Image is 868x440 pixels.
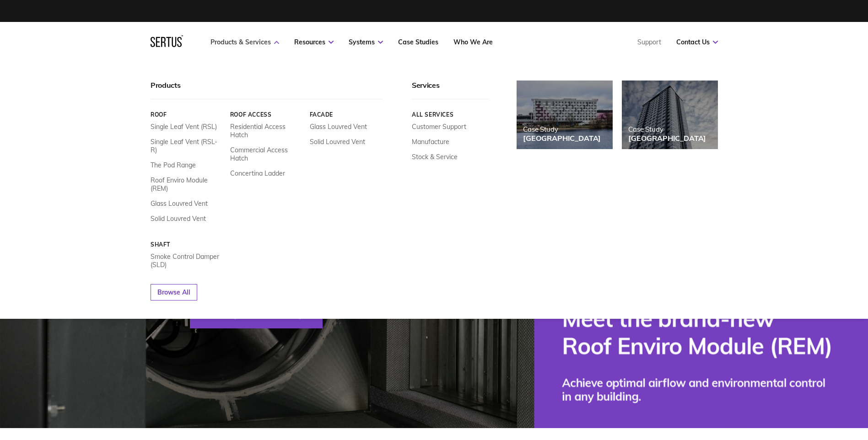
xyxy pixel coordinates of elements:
div: Services [412,80,489,99]
a: Glass Louvred Vent [151,199,208,208]
a: Support [637,38,661,46]
a: Products & Services [210,38,279,46]
a: Shaft [151,241,223,248]
a: The Pod Range [151,161,196,169]
a: Browse All [151,284,197,300]
a: Case Study[GEOGRAPHIC_DATA] [517,80,613,149]
iframe: Chat Widget [703,334,868,440]
a: Commercial Access Hatch [230,146,302,162]
div: Case Study [523,125,601,134]
a: Customer Support [412,123,466,131]
a: Resources [294,38,334,46]
a: Roof Enviro Module (REM) [151,176,223,193]
a: Systems [349,38,383,46]
a: Roof [151,111,223,118]
a: Single Leaf Vent (RSL-R) [151,138,223,154]
a: Glass Louvred Vent [309,123,367,131]
a: Case Study[GEOGRAPHIC_DATA] [622,80,718,149]
a: Residential Access Hatch [230,123,302,139]
a: Facade [309,111,382,118]
a: Solid Louvred Vent [151,215,206,223]
div: [GEOGRAPHIC_DATA] [523,134,601,143]
a: Stock & Service [412,153,458,161]
a: Single Leaf Vent (RSL) [151,123,217,131]
a: Roof Access [230,111,302,118]
a: All services [412,111,489,118]
a: Case Studies [398,38,438,46]
div: [GEOGRAPHIC_DATA] [628,134,706,143]
a: Concertina Ladder [230,169,285,177]
a: Manufacture [412,138,449,146]
a: Smoke Control Damper (SLD) [151,252,223,269]
a: Who We Are [453,38,493,46]
a: Solid Louvred Vent [309,138,365,146]
a: Contact Us [676,38,718,46]
div: Case Study [628,125,706,134]
div: Products [151,80,382,99]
